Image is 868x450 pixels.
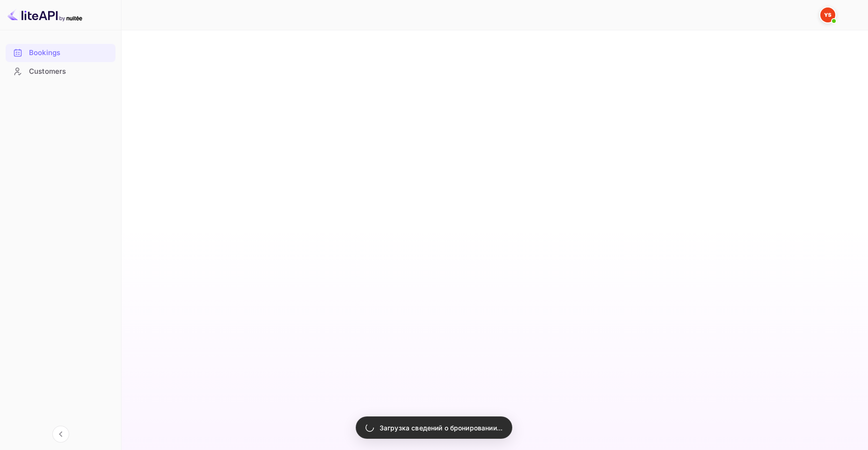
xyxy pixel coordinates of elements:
ya-tr-span: Загрузка сведений о бронировании... [380,424,502,432]
div: Bookings [29,48,111,58]
a: Bookings [6,44,115,61]
a: Customers [6,63,115,80]
div: Customers [29,66,111,77]
img: Логотип LiteAPI [7,7,82,22]
div: Customers [6,63,115,81]
div: Bookings [6,44,115,62]
button: Свернуть навигацию [52,426,69,443]
img: Служба Поддержки Яндекса [820,7,835,22]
